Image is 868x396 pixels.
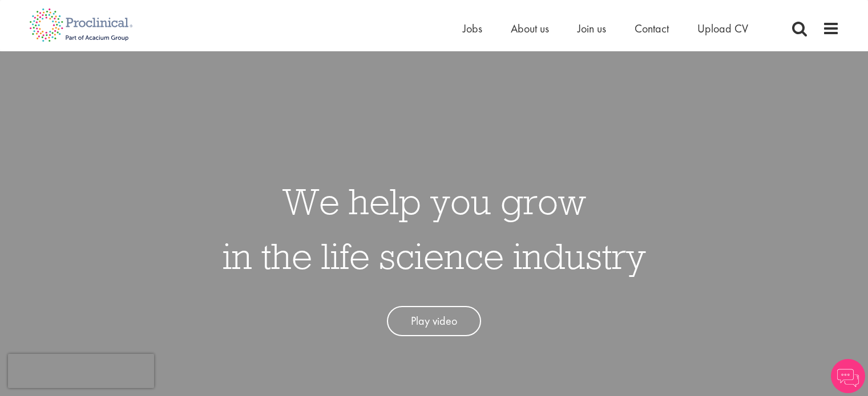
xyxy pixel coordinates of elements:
[223,174,646,283] h1: We help you grow in the life science industry
[831,359,865,393] img: Chatbot
[635,21,669,36] a: Contact
[511,21,549,36] a: About us
[697,21,748,36] a: Upload CV
[387,306,481,336] a: Play video
[578,21,606,36] a: Join us
[463,21,482,36] a: Jobs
